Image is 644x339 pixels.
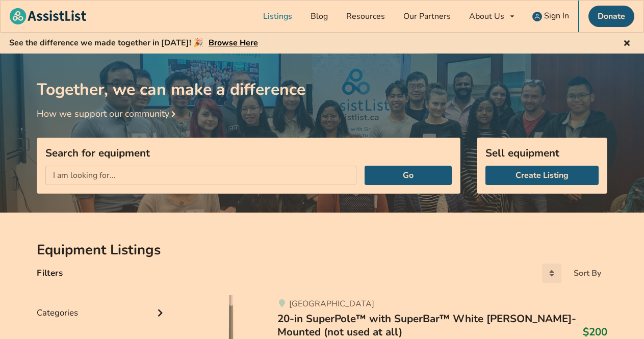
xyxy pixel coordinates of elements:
img: assistlist-logo [10,8,86,24]
a: How we support our community [37,108,179,120]
a: Browse Here [209,37,258,48]
div: Sort By [574,269,601,277]
button: Go [365,166,452,185]
a: Resources [337,1,394,32]
div: Categories [37,287,167,323]
h3: $200 [583,325,607,338]
h3: Search for equipment [45,146,452,160]
span: 20-in SuperPole™ with SuperBar™ White [PERSON_NAME]-Mounted (not used at all) [277,311,576,339]
h5: See the difference we made together in [DATE]! 🎉 [9,38,258,48]
img: user icon [532,12,542,21]
h3: Sell equipment [485,146,599,160]
h2: Equipment Listings [37,241,607,259]
a: Listings [254,1,301,32]
h1: Together, we can make a difference [37,54,607,100]
a: Create Listing [485,166,599,185]
h4: Filters [37,267,63,279]
a: Our Partners [394,1,460,32]
input: I am looking for... [45,166,356,185]
a: user icon Sign In [523,1,578,32]
a: Blog [301,1,337,32]
span: Sign In [544,10,569,21]
div: About Us [469,12,504,20]
a: Donate [588,6,634,27]
span: [GEOGRAPHIC_DATA] [289,298,374,309]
